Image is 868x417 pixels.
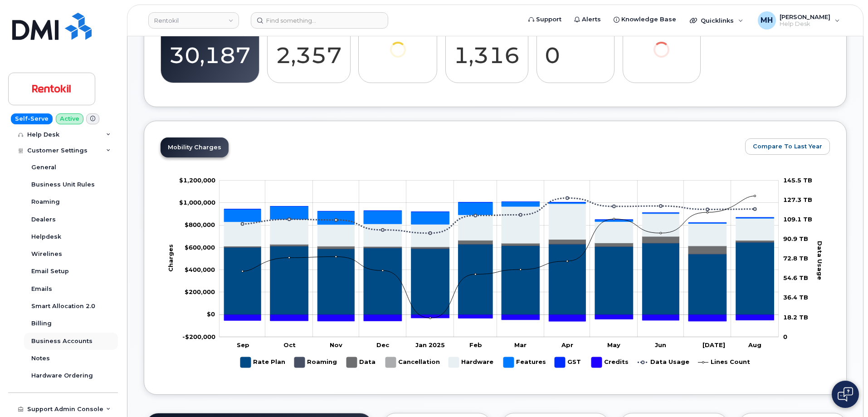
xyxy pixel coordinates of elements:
[591,353,629,371] g: Credits
[179,177,215,184] g: $0
[376,341,390,348] tspan: Dec
[555,353,582,371] g: GST
[224,315,774,321] g: Credits
[385,353,440,371] g: Cancellation
[545,18,606,78] a: Pending Status 0
[568,10,607,29] a: Alerts
[783,274,808,281] tspan: 54.6 TB
[185,221,215,228] tspan: $800,000
[224,204,774,247] g: Hardware
[607,341,620,348] tspan: May
[240,353,285,371] g: Rate Plan
[185,244,215,251] tspan: $600,000
[251,12,388,29] input: Find something...
[185,266,215,273] g: $0
[816,241,824,280] tspan: Data Usage
[631,18,692,70] a: Data Conflicts
[783,177,812,184] tspan: 145.5 TB
[783,196,812,203] tspan: 127.3 TB
[167,244,174,272] tspan: Charges
[179,177,215,184] tspan: $1,200,000
[522,10,568,29] a: Support
[330,341,342,348] tspan: Nov
[276,18,342,78] a: Suspended 2,357
[638,353,689,371] g: Data Usage
[655,341,666,348] tspan: Jun
[780,13,830,20] span: [PERSON_NAME]
[503,353,546,371] g: Features
[454,18,520,78] a: Cancel Candidates 1,316
[683,11,750,29] div: Quicklinks
[346,353,376,371] g: Data
[167,177,834,371] g: Chart
[415,341,445,348] tspan: Jan 2025
[536,15,561,24] span: Support
[182,333,215,340] tspan: -$200,000
[283,341,296,348] tspan: Oct
[748,341,761,348] tspan: Aug
[185,221,215,228] g: $0
[621,15,676,24] span: Knowledge Base
[561,341,573,348] tspan: Apr
[185,288,215,295] tspan: $200,000
[783,216,812,223] tspan: 109.1 TB
[514,341,527,348] tspan: Mar
[783,333,787,340] tspan: 0
[698,353,750,371] g: Lines Count
[185,288,215,295] g: $0
[169,18,251,78] a: Active 30,187
[783,294,808,301] tspan: 36.4 TB
[783,255,808,262] tspan: 72.8 TB
[148,12,239,29] a: Rentokil
[449,353,494,371] g: Hardware
[745,138,830,155] button: Compare To Last Year
[702,341,725,348] tspan: [DATE]
[185,266,215,273] tspan: $400,000
[701,17,734,24] span: Quicklinks
[751,11,846,29] div: Melissa Hoye
[240,353,750,371] g: Legend
[469,341,482,348] tspan: Feb
[294,353,337,371] g: Roaming
[224,202,774,225] g: Features
[179,199,215,206] tspan: $1,000,000
[753,142,822,151] span: Compare To Last Year
[182,333,215,340] g: $0
[207,310,215,318] tspan: $0
[224,242,774,314] g: Rate Plan
[780,20,830,28] span: Help Desk
[607,10,683,29] a: Knowledge Base
[237,341,249,348] tspan: Sep
[161,137,229,157] a: Mobility Charges
[582,15,601,24] span: Alerts
[838,387,853,402] img: Open chat
[783,235,808,242] tspan: 90.9 TB
[185,244,215,251] g: $0
[783,314,808,321] tspan: 18.2 TB
[179,199,215,206] g: $0
[367,18,429,70] a: Suspend Candidates
[761,15,773,26] span: MH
